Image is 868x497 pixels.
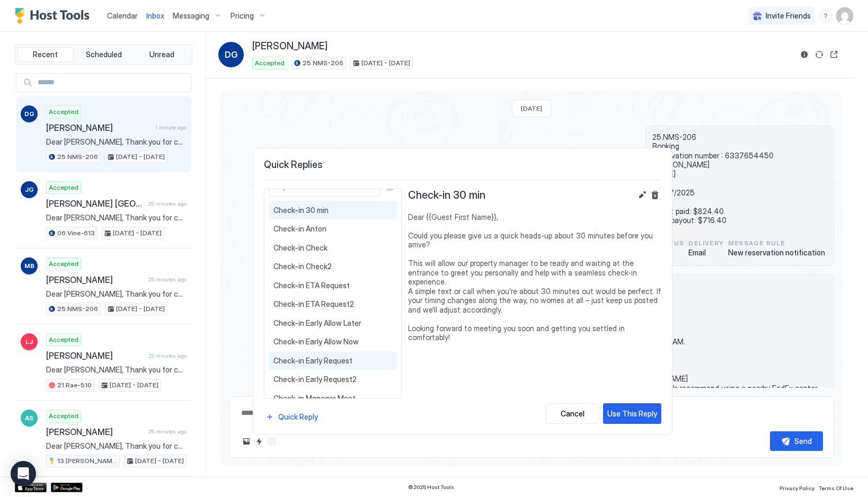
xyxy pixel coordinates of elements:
[273,356,392,366] span: Check-in Early Request
[273,318,392,328] span: Check-in Early Allow Later
[408,212,661,342] span: Dear {{Guest First Name}}, Could you please give us a quick heads-up about 30 minutes before you ...
[273,375,392,384] span: Check-in Early Request2
[273,224,392,234] span: Check-in Anton
[607,408,657,419] div: Use This Reply
[273,262,392,271] span: Check-in Check2
[273,337,392,347] span: Check-in Early Allow Now
[273,243,392,253] span: Check-in Check
[546,403,599,424] button: Cancel
[636,189,649,201] button: Edit
[561,408,584,419] div: Cancel
[273,394,392,403] span: Check-in Manager Meet
[273,299,392,309] span: Check-in ETA Request2
[273,281,392,290] span: Check-in ETA Request
[264,410,320,424] button: Quick Reply
[408,189,485,202] span: Check-in 30 min
[603,403,661,424] button: Use This Reply
[11,461,36,486] div: Open Intercom Messenger
[649,189,661,201] button: Delete
[278,411,318,422] div: Quick Reply
[264,159,661,171] span: Quick Replies
[273,206,392,215] span: Check-in 30 min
